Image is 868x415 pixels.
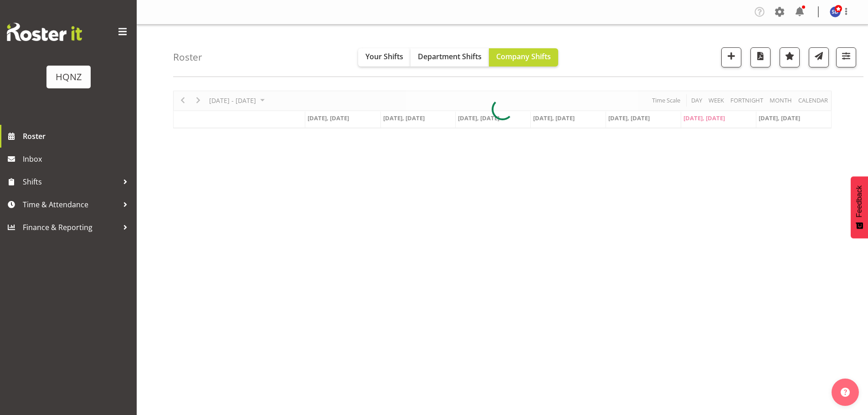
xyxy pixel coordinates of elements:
[855,185,863,217] span: Feedback
[841,388,850,397] img: help-xxl-2.png
[7,23,82,41] img: Rosterit website logo
[365,51,403,61] span: Your Shifts
[489,48,558,67] button: Company Shifts
[721,47,741,67] button: Add a new shift
[23,198,118,211] span: Time & Attendance
[23,220,118,234] span: Finance & Reporting
[836,47,856,67] button: Filter Shifts
[23,152,132,166] span: Inbox
[173,52,202,62] h4: Roster
[23,129,132,143] span: Roster
[418,51,482,61] span: Department Shifts
[496,51,551,61] span: Company Shifts
[780,47,800,67] button: Highlight an important date within the roster.
[851,176,868,238] button: Feedback - Show survey
[830,6,841,17] img: simone-dekker10433.jpg
[411,48,489,67] button: Department Shifts
[809,47,829,67] button: Send a list of all shifts for the selected filtered period to all rostered employees.
[750,47,770,67] button: Download a PDF of the roster according to the set date range.
[358,48,411,67] button: Your Shifts
[23,175,118,189] span: Shifts
[56,70,82,84] div: HQNZ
